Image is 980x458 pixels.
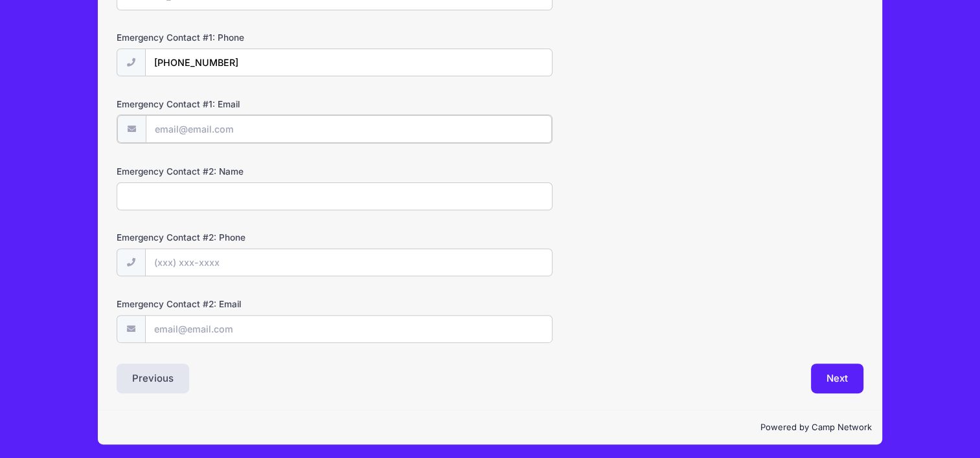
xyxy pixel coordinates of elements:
[117,364,189,393] button: Previous
[145,49,553,76] input: (xxx) xxx-xxxx
[117,98,365,111] label: Emergency Contact #1: Email
[811,364,863,393] button: Next
[108,421,871,434] p: Powered by Camp Network
[117,165,365,178] label: Emergency Contact #2: Name
[117,298,365,311] label: Emergency Contact #2: Email
[145,248,553,276] input: (xxx) xxx-xxxx
[117,31,365,44] label: Emergency Contact #1: Phone
[117,231,365,244] label: Emergency Contact #2: Phone
[146,115,552,143] input: email@email.com
[145,315,553,343] input: email@email.com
